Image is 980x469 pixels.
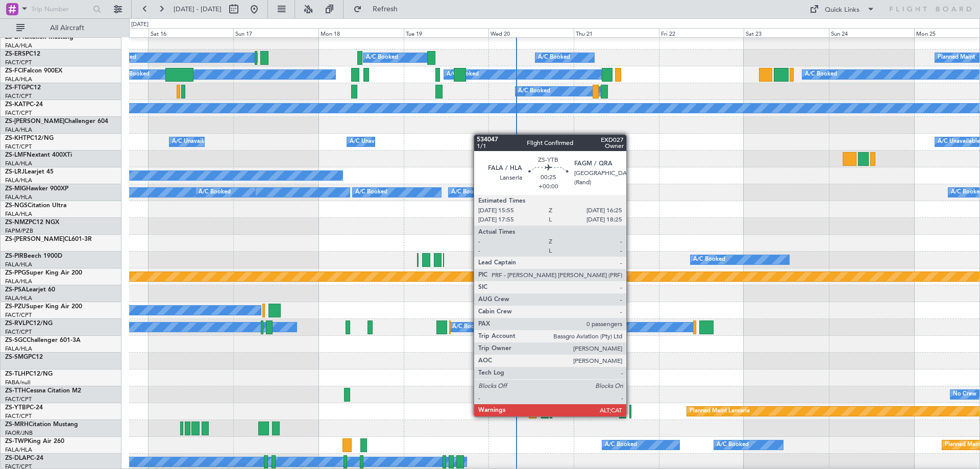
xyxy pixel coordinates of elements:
a: FACT/CPT [5,311,32,319]
span: ZS-PZU [5,304,26,310]
div: A/C Booked [555,404,587,419]
div: Quick Links [825,5,860,15]
span: [DATE] - [DATE] [174,5,222,14]
span: ZS-TTH [5,388,26,394]
a: FAPM/PZB [5,227,33,235]
a: ZS-KHTPC12/NG [5,135,54,141]
a: ZS-PZUSuper King Air 200 [5,304,82,310]
a: FALA/HLA [5,261,32,268]
a: ZS-NMZPC12 NGX [5,219,59,226]
div: Tue 19 [404,28,489,37]
div: A/C Booked [451,185,483,200]
div: A/C Booked [805,67,837,82]
div: A/C Booked [117,67,150,82]
a: FALA/HLA [5,193,32,201]
a: ZS-KATPC-24 [5,102,43,108]
a: FACT/CPT [5,92,32,100]
span: ZS-NGS [5,203,28,209]
button: All Aircraft [11,20,111,36]
a: FAOR/JNB [5,429,33,437]
a: ZS-RVLPC12/NG [5,320,53,327]
div: A/C Booked [518,84,550,99]
a: ZS-LRJLearjet 45 [5,169,54,175]
span: ZS-TWP [5,438,28,445]
span: ZS-TLH [5,371,26,377]
span: ZS-YTB [5,405,26,411]
div: A/C Unavailable [938,134,980,150]
a: ZS-PIRBeech 1900D [5,253,62,259]
a: FACT/CPT [5,328,32,336]
a: FALA/HLA [5,278,32,285]
a: ZS-SMGPC12 [5,354,43,360]
a: ZS-NGSCitation Ultra [5,203,66,209]
a: FACT/CPT [5,412,32,420]
a: FALA/HLA [5,160,32,167]
div: A/C Booked [605,437,637,453]
div: [DATE] [131,20,149,29]
a: ZS-MIGHawker 900XP [5,186,68,192]
a: ZS-PSALearjet 60 [5,287,55,293]
div: A/C Booked [355,185,387,200]
div: A/C Booked [717,437,749,453]
a: FALA/HLA [5,446,32,454]
span: ZS-[PERSON_NAME] [5,118,64,125]
span: ZS-RVL [5,320,26,327]
div: Sat 16 [149,28,234,37]
a: FALA/HLA [5,345,32,353]
a: FALA/HLA [5,126,32,134]
div: A/C Booked [447,67,479,82]
a: ZS-TLHPC12/NG [5,371,53,377]
a: ZS-FTGPC12 [5,85,41,91]
span: ZS-FCI [5,68,23,74]
div: A/C Unavailable [350,134,392,150]
button: Quick Links [804,1,880,17]
a: ZS-PPGSuper King Air 200 [5,270,82,276]
span: ZS-KHT [5,135,27,141]
span: ZS-SGC [5,337,27,343]
input: Trip Number [31,2,90,17]
a: ZS-[PERSON_NAME]CL601-3R [5,236,92,242]
a: ZS-TTHCessna Citation M2 [5,388,81,394]
span: ZS-LRJ [5,169,24,175]
div: Planned Maint [938,50,975,65]
span: All Aircraft [27,24,108,32]
div: A/C Booked [366,50,398,65]
a: ZS-SGCChallenger 601-3A [5,337,81,343]
span: ZS-PIR [5,253,23,259]
a: ZS-ERSPC12 [5,51,40,57]
a: ZS-YTBPC-24 [5,405,43,411]
span: ZS-LMF [5,152,27,158]
a: FALA/HLA [5,177,32,184]
a: ZS-[PERSON_NAME]Challenger 604 [5,118,108,125]
div: Thu 21 [574,28,659,37]
a: FABA/null [5,379,31,386]
span: Refresh [364,6,407,13]
div: Mon 18 [318,28,404,37]
a: FACT/CPT [5,143,32,151]
a: ZS-MRHCitation Mustang [5,422,78,428]
a: ZS-LMFNextant 400XTi [5,152,72,158]
div: Fri 22 [659,28,744,37]
a: FALA/HLA [5,42,32,50]
span: ZS-ERS [5,51,26,57]
div: A/C Booked [452,319,484,335]
span: ZS-PSA [5,287,26,293]
div: No Crew [953,387,976,402]
div: A/C Booked [693,252,725,267]
button: Refresh [349,1,410,17]
span: ZS-[PERSON_NAME] [5,236,64,242]
div: A/C Booked [546,185,578,200]
a: ZS-FCIFalcon 900EX [5,68,62,74]
span: ZS-MRH [5,422,29,428]
span: ZS-FTG [5,85,26,91]
span: ZS-KAT [5,102,26,108]
div: Wed 20 [488,28,574,37]
span: ZS-MIG [5,186,26,192]
span: ZS-DLA [5,455,27,461]
div: Sat 23 [744,28,829,37]
a: FALA/HLA [5,210,32,218]
div: Planned Maint Lanseria [690,404,750,419]
div: A/C Booked [538,50,570,65]
div: A/C Booked [199,185,231,200]
a: FACT/CPT [5,59,32,66]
